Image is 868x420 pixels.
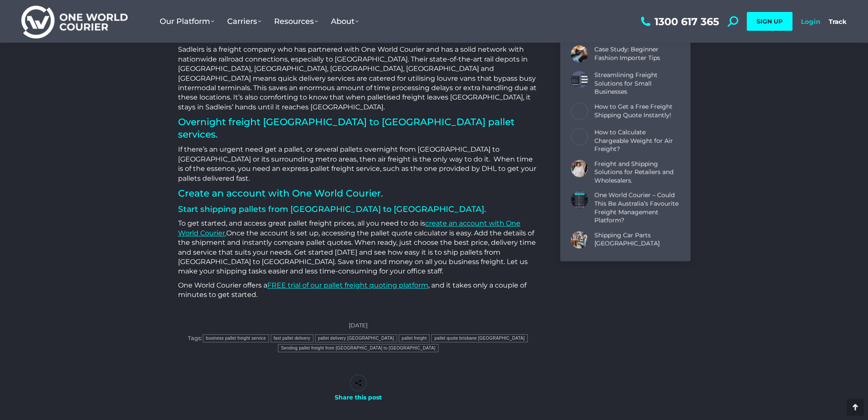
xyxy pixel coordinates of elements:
[178,188,539,200] h2: Create an account with One World Courier.
[178,116,539,141] h2: Overnight freight [GEOGRAPHIC_DATA] to [GEOGRAPHIC_DATA] pallet services.
[178,281,539,300] p: One World Courier offers a , and it takes only a couple of minutes to get started.
[594,231,680,248] a: Shipping Car Parts [GEOGRAPHIC_DATA]
[315,334,397,342] a: pallet delivery [GEOGRAPHIC_DATA]
[571,45,588,62] a: Post image
[227,17,261,26] span: Carriers
[571,231,588,248] a: Post image
[349,321,368,329] a: [DATE]
[571,71,588,88] a: Post image
[349,322,368,329] time: [DATE]
[829,18,847,26] a: Track
[178,219,539,276] p: To get started, and access great pallet freight prices, all you need to do is Once the account is...
[594,191,680,224] a: One World Courier – Could This Be Australia’s Favourite Freight Management Platform?
[571,103,588,120] a: Post image
[178,204,539,215] h3: Start shipping pallets from [GEOGRAPHIC_DATA] to [GEOGRAPHIC_DATA].
[267,281,428,289] a: FREE trial of our pallet freight quoting platform
[203,334,269,342] a: business pallet freight service
[268,8,324,35] a: Resources
[178,219,520,237] a: create an account with One World Courier.
[747,12,792,31] a: SIGN UP
[431,334,527,342] a: pallet quote brisbane [GEOGRAPHIC_DATA]
[801,18,820,26] a: Login
[399,334,430,342] a: pallet freight
[571,128,588,145] a: Post image
[639,16,719,27] a: 1300 617 365
[324,8,365,35] a: About
[331,17,359,26] span: About
[278,344,438,352] a: Sending pallet freight from [GEOGRAPHIC_DATA] to [GEOGRAPHIC_DATA]
[594,128,680,153] a: How to Calculate Chargeable Weight for Air Freight?
[594,160,680,185] a: Freight and Shipping Solutions for Retailers and Wholesalers.
[21,4,128,39] img: One World Courier
[594,45,680,62] a: Case Study: Beginner Fashion Importer Tips
[274,17,318,26] span: Resources
[594,103,680,119] a: How to Get a Free Freight Shipping Quote Instantly!
[571,191,588,208] a: Post image
[271,334,313,342] a: fast pallet delivery
[757,18,783,25] span: SIGN UP
[571,160,588,177] a: Post image
[221,8,268,35] a: Carriers
[335,374,382,402] div: Share this post
[594,71,680,96] a: Streamlining Freight Solutions for Small Businesses
[178,329,539,353] div: Tags:
[178,145,539,183] p: If there’s an urgent need get a pallet, or several pallets overnight from [GEOGRAPHIC_DATA] to [G...
[178,45,539,112] p: Sadleirs is a freight company who has partnered with One World Courier and has a solid network wi...
[160,17,214,26] span: Our Platform
[153,8,221,35] a: Our Platform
